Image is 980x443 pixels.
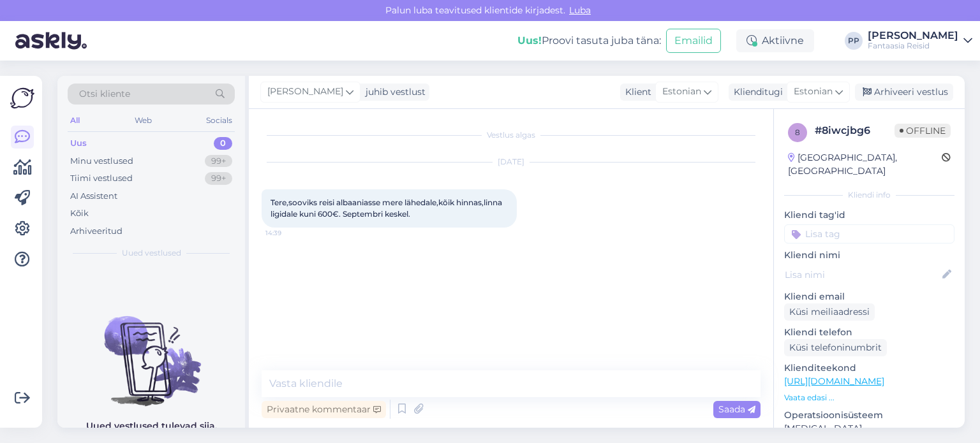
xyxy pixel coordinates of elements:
span: Estonian [662,85,701,99]
div: Arhiveeri vestlus [855,84,953,101]
span: 8 [795,127,800,137]
div: Web [132,112,154,129]
p: Operatsioonisüsteem [784,409,954,422]
div: [PERSON_NAME] [868,31,958,41]
span: Luba [565,4,595,16]
div: juhib vestlust [360,85,426,99]
span: Estonian [794,85,833,99]
p: Kliendi tag'id [784,208,954,222]
div: Fantaasia Reisid [868,41,958,51]
span: Uued vestlused [122,247,181,259]
div: Klienditugi [729,85,783,99]
div: [DATE] [262,156,761,168]
span: Offline [895,124,951,138]
div: 99+ [205,172,232,185]
div: Proovi tasuta juba täna: [517,33,661,48]
div: # 8iwcjbg6 [815,123,895,138]
img: No chats [57,293,245,408]
div: Arhiveeritud [70,225,122,238]
div: Küsi meiliaadressi [784,303,875,321]
div: Uus [70,137,87,150]
input: Lisa tag [784,224,954,243]
p: Kliendi email [784,290,954,303]
p: Klienditeekond [784,361,954,375]
a: [URL][DOMAIN_NAME] [784,375,884,387]
span: Otsi kliente [79,87,130,101]
p: Vaata edasi ... [784,392,954,403]
div: Klient [620,85,651,99]
div: Aktiivne [736,29,814,52]
div: Kõik [70,207,89,220]
a: [PERSON_NAME]Fantaasia Reisid [868,31,972,51]
div: Kliendi info [784,189,954,201]
p: [MEDICAL_DATA] [784,422,954,435]
span: 14:39 [265,228,313,238]
img: Askly Logo [10,86,34,110]
div: Socials [204,112,235,129]
div: Tiimi vestlused [70,172,133,185]
b: Uus! [517,34,542,47]
p: Kliendi nimi [784,249,954,262]
span: [PERSON_NAME] [267,85,343,99]
div: 0 [214,137,232,150]
div: AI Assistent [70,190,117,203]
div: Privaatne kommentaar [262,401,386,418]
div: 99+ [205,155,232,168]
div: [GEOGRAPHIC_DATA], [GEOGRAPHIC_DATA] [788,151,942,178]
span: Saada [718,403,755,415]
input: Lisa nimi [785,268,940,282]
p: Uued vestlused tulevad siia. [86,419,217,433]
div: Minu vestlused [70,155,133,168]
button: Emailid [666,29,721,53]
div: Vestlus algas [262,129,761,141]
p: Kliendi telefon [784,326,954,339]
div: All [68,112,82,129]
div: PP [845,32,863,50]
span: Tere,sooviks reisi albaaniasse mere lähedale,kõik hinnas,linna ligidale kuni 600€. Septembri keskel. [271,198,504,219]
div: Küsi telefoninumbrit [784,339,887,356]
